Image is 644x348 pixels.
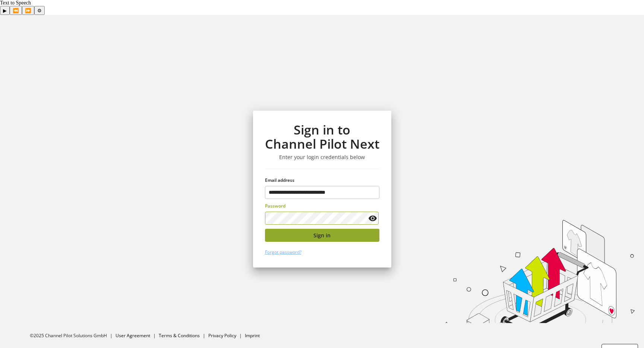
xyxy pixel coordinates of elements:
[10,6,22,15] button: Previous
[116,332,150,339] a: User Agreement
[313,231,331,239] span: Sign in
[265,154,379,161] h3: Enter your login credentials below
[265,249,302,255] a: Forgot password?
[265,177,294,183] span: Email address
[245,332,260,339] a: Imprint
[22,6,34,15] button: Forward
[265,203,285,209] span: Password
[265,229,379,242] button: Sign in
[265,123,379,151] h1: Sign in to Channel Pilot Next
[159,332,200,339] a: Terms & Conditions
[30,332,116,339] li: ©2025 Channel Pilot Solutions GmbH
[34,6,45,15] button: Settings
[357,214,366,223] keeper-lock: Open Keeper Popup
[208,332,236,339] a: Privacy Policy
